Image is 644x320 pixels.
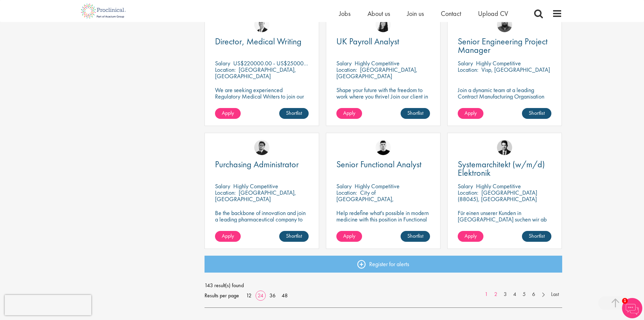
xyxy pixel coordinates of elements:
a: Upload CV [478,9,508,18]
a: 1 [481,291,491,298]
a: Register for alerts [205,256,562,273]
a: Shortlist [522,231,551,242]
span: Apply [464,109,477,116]
a: UK Payroll Analyst [336,37,430,46]
a: Shortlist [279,231,309,242]
img: Ashley Bennett [497,17,512,32]
img: George Watson [254,17,269,32]
span: Salary [458,59,473,67]
a: Director, Medical Writing [215,37,309,46]
span: Purchasing Administrator [215,158,299,170]
p: US$220000.00 - US$250000.00 per annum + Highly Competitive Salary [233,59,408,67]
span: 143 result(s) found [205,280,562,291]
span: Location: [458,66,478,73]
span: Salary [215,59,230,67]
span: Apply [464,232,477,239]
p: Highly Competitive [355,59,400,67]
a: Apply [215,231,241,242]
a: 24 [255,292,266,299]
a: Shortlist [279,108,309,119]
span: Salary [215,182,230,190]
a: Apply [458,108,483,119]
a: Shortlist [522,108,551,119]
a: Jobs [339,9,351,18]
span: Location: [215,189,236,196]
a: 36 [267,292,278,299]
iframe: reCAPTCHA [5,295,91,315]
span: Director, Medical Writing [215,36,302,47]
a: 4 [510,291,520,298]
span: 1 [622,298,628,304]
a: 12 [244,292,254,299]
p: Shape your future with the freedom to work where you thrive! Join our client in a hybrid role tha... [336,87,430,106]
a: 5 [519,291,529,298]
p: Join a dynamic team at a leading Contract Manufacturing Organisation (CMO) and contribute to grou... [458,87,551,119]
span: Results per page [205,291,239,301]
a: 6 [529,291,539,298]
a: Senior Engineering Project Manager [458,37,551,54]
img: Thomas Wenig [497,140,512,155]
img: Numhom Sudsok [376,17,391,32]
a: Join us [407,9,424,18]
a: Purchasing Administrator [215,160,309,169]
img: Patrick Melody [376,140,391,155]
a: Senior Functional Analyst [336,160,430,169]
span: UK Payroll Analyst [336,36,399,47]
p: [GEOGRAPHIC_DATA], [GEOGRAPHIC_DATA] [336,66,418,80]
a: Apply [336,108,362,119]
p: Für einen unserer Kunden in [GEOGRAPHIC_DATA] suchen wir ab sofort einen Leitenden Systemarchitek... [458,210,551,235]
p: [GEOGRAPHIC_DATA] (88045), [GEOGRAPHIC_DATA] [458,189,537,203]
span: Systemarchitekt (w/m/d) Elektronik [458,158,545,178]
span: Senior Engineering Project Manager [458,36,548,56]
p: Highly Competitive [355,182,400,190]
span: Apply [343,109,355,116]
a: Contact [441,9,461,18]
img: Chatbot [622,298,642,318]
span: Salary [458,182,473,190]
span: Salary [336,182,352,190]
a: Apply [458,231,483,242]
p: Highly Competitive [476,59,521,67]
img: Todd Wigmore [254,140,269,155]
span: Location: [458,189,478,196]
p: [GEOGRAPHIC_DATA], [GEOGRAPHIC_DATA] [215,66,296,80]
span: Location: [336,66,357,73]
a: About us [367,9,390,18]
span: Apply [343,232,355,239]
p: [GEOGRAPHIC_DATA], [GEOGRAPHIC_DATA] [215,189,296,203]
span: Salary [336,59,352,67]
p: Help redefine what's possible in modern medicine with this position in Functional Analysis! [336,210,430,229]
a: Systemarchitekt (w/m/d) Elektronik [458,160,551,177]
p: Be the backbone of innovation and join a leading pharmaceutical company to help keep life-changin... [215,210,309,235]
a: Apply [336,231,362,242]
p: Highly Competitive [233,182,278,190]
a: 48 [279,292,290,299]
a: 3 [500,291,510,298]
p: City of [GEOGRAPHIC_DATA], [GEOGRAPHIC_DATA] [336,189,394,209]
span: Location: [336,189,357,196]
a: Shortlist [401,231,430,242]
a: Shortlist [401,108,430,119]
p: Highly Competitive [476,182,521,190]
span: Apply [222,109,234,116]
a: Last [548,291,562,298]
p: We are seeking experienced Regulatory Medical Writers to join our client, a dynamic and growing b... [215,87,309,112]
span: Location: [215,66,236,73]
p: Visp, [GEOGRAPHIC_DATA] [481,66,550,73]
span: Apply [222,232,234,239]
span: Senior Functional Analyst [336,158,422,170]
a: Apply [215,108,241,119]
a: 2 [491,291,501,298]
